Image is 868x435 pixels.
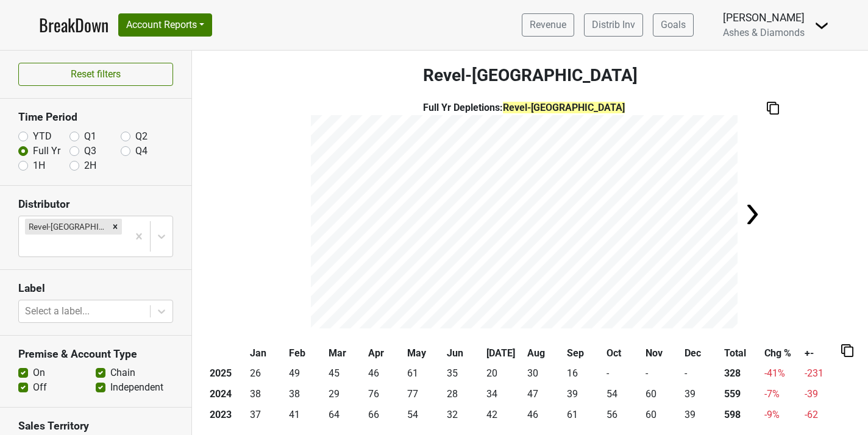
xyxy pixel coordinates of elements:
[802,405,841,425] td: -62
[325,384,365,405] td: 29
[721,343,761,364] th: Total
[33,144,60,158] label: Full Yr
[33,366,45,380] label: On
[247,384,286,405] td: 38
[207,405,247,425] th: 2023
[584,13,643,37] a: Distrib Inv
[802,343,841,364] th: +-
[642,384,682,405] td: 60
[721,384,761,405] th: 559
[84,144,96,158] label: Q3
[325,405,365,425] td: 64
[84,158,96,173] label: 2H
[642,364,682,384] td: -
[603,384,642,405] td: 54
[761,343,802,364] th: Chg %
[404,405,444,425] td: 54
[325,343,365,364] th: Mar
[247,364,286,384] td: 26
[603,343,642,364] th: Oct
[444,364,483,384] td: 35
[564,384,603,405] td: 39
[18,111,173,124] h3: Time Period
[325,364,365,384] td: 45
[740,202,764,227] img: Arrow right
[721,405,761,425] th: 598
[110,366,135,380] label: Chain
[682,343,721,364] th: Dec
[247,343,286,364] th: Jan
[723,27,805,38] span: Ashes & Diamonds
[18,282,173,295] h3: Label
[118,13,212,37] button: Account Reports
[444,405,483,425] td: 32
[721,364,761,384] th: 328
[682,405,721,425] td: 39
[522,13,574,37] a: Revenue
[84,129,96,144] label: Q1
[404,343,444,364] th: May
[18,63,173,86] button: Reset filters
[802,364,841,384] td: -231
[524,405,564,425] td: 46
[503,102,625,113] span: Revel-[GEOGRAPHIC_DATA]
[247,405,286,425] td: 37
[286,405,325,425] td: 41
[642,405,682,425] td: 60
[33,380,47,395] label: Off
[192,65,868,86] h3: Revel-[GEOGRAPHIC_DATA]
[25,219,108,235] div: Revel-[GEOGRAPHIC_DATA]
[39,12,108,38] a: BreakDown
[814,18,829,33] img: Dropdown Menu
[110,380,163,395] label: Independent
[207,364,247,384] th: 2025
[365,364,404,384] td: 46
[33,129,52,144] label: YTD
[761,405,802,425] td: -9 %
[444,384,483,405] td: 28
[483,405,525,425] td: 42
[524,343,564,364] th: Aug
[135,144,148,158] label: Q4
[723,10,805,26] div: [PERSON_NAME]
[483,364,525,384] td: 20
[603,364,642,384] td: -
[767,102,779,115] img: Copy to clipboard
[404,364,444,384] td: 61
[207,384,247,405] th: 2024
[365,405,404,425] td: 66
[365,343,404,364] th: Apr
[365,384,404,405] td: 76
[603,405,642,425] td: 56
[653,13,694,37] a: Goals
[286,364,325,384] td: 49
[286,343,325,364] th: Feb
[682,384,721,405] td: 39
[404,384,444,405] td: 77
[524,364,564,384] td: 30
[524,384,564,405] td: 47
[18,198,173,211] h3: Distributor
[444,343,483,364] th: Jun
[483,384,525,405] td: 34
[761,384,802,405] td: -7 %
[33,158,45,173] label: 1H
[564,364,603,384] td: 16
[108,219,122,235] div: Remove Revel-CA
[483,343,525,364] th: [DATE]
[18,348,173,361] h3: Premise & Account Type
[802,384,841,405] td: -39
[682,364,721,384] td: -
[311,101,738,115] div: Full Yr Depletions :
[564,405,603,425] td: 61
[642,343,682,364] th: Nov
[564,343,603,364] th: Sep
[286,384,325,405] td: 38
[841,344,853,357] img: Copy to clipboard
[135,129,148,144] label: Q2
[18,420,173,433] h3: Sales Territory
[761,364,802,384] td: -41 %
